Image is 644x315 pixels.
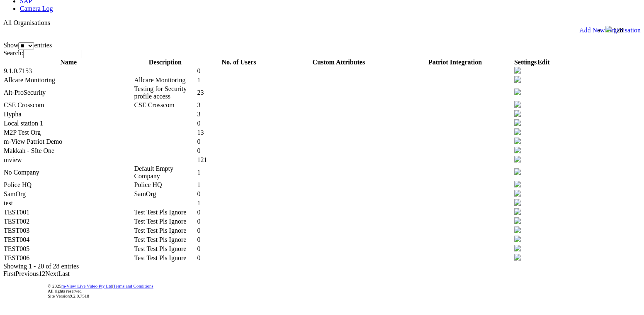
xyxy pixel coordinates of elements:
td: 13 [197,128,281,137]
td: TEST004 [3,235,134,244]
td: 1 [197,165,281,180]
td: Testing for Security profile access [134,85,197,101]
td: 1 [197,76,281,85]
td: 0 [197,244,281,253]
label: Search: [3,49,82,57]
span: 128 [613,27,623,34]
td: 0 [197,146,281,155]
td: CSE Crosscom [134,101,197,110]
img: camera24.png [514,156,521,162]
a: 1 [39,270,42,277]
img: camera24.png [514,110,521,117]
th: Edit: activate to sort column ascending [537,58,550,66]
img: camera24.png [514,76,521,83]
td: SamOrg [3,189,134,199]
td: TEST006 [3,253,134,263]
td: Test Test Pls Ignore [134,244,197,253]
td: 0 [197,66,281,76]
td: TEST005 [3,244,134,253]
td: Hypha [3,110,134,119]
img: camera24.png [514,128,521,135]
img: camera24.png [514,138,521,144]
img: camera24.png [514,147,521,153]
th: No. of Users: activate to sort column ascending [197,58,281,66]
img: camera24.png [514,208,521,215]
td: Test Test Pls Ignore [134,226,197,235]
td: 0 [197,208,281,217]
td: TEST002 [3,217,134,226]
td: Police HQ [3,180,134,189]
a: Camera Log [20,5,53,12]
td: Allcare Monitoring [134,76,197,85]
td: 9.1.0.7153 [3,66,134,76]
img: camera24.png [514,181,521,187]
th: Custom Attributes [281,58,396,66]
img: camera24.png [514,217,521,224]
td: M2P Test Org [3,128,134,137]
td: m-View Patriot Demo [3,137,134,146]
span: 9.2.0.7518 [70,293,89,298]
th: Settings: activate to sort column ascending [514,58,537,66]
img: camera24.png [514,119,521,126]
td: CSE Crosscom [3,101,134,110]
div: Showing 1 - 20 of 28 entries [3,263,641,270]
a: Last [58,270,70,277]
td: 3 [197,101,281,110]
td: 121 [197,155,281,165]
img: camera24.png [514,89,521,95]
div: © 2025 | All rights reserved [48,283,639,298]
label: Show entries [3,42,52,49]
td: Test Test Pls Ignore [134,217,197,226]
img: camera24.png [514,254,521,261]
div: Site Version [48,293,639,298]
th: Description: activate to sort column ascending [134,58,197,66]
td: Police HQ [134,180,197,189]
td: TEST001 [3,208,134,217]
td: TEST003 [3,226,134,235]
a: Next [45,270,58,277]
td: Alt-ProSecurity [3,85,134,101]
td: SamOrg [134,189,197,199]
a: 2 [42,270,45,277]
img: camera24.png [514,226,521,233]
td: 0 [197,137,281,146]
td: mview [3,155,134,165]
a: First [3,270,15,277]
select: Showentries [18,42,34,49]
th: Patriot Integration [396,58,514,66]
img: bell25.png [605,26,612,32]
td: Test Test Pls Ignore [134,208,197,217]
img: camera24.png [514,245,521,251]
td: Default Empty Company [134,165,197,180]
a: m-View Live Video Pty Ltd [61,283,112,288]
input: Search: [23,50,82,58]
td: 0 [197,253,281,263]
img: DigiCert Secured Site Seal [9,279,42,303]
a: Previous [15,270,39,277]
td: Allcare Monitoring [3,76,134,85]
img: camera24.png [514,236,521,242]
td: 0 [197,217,281,226]
span: Welcome, BWV (Administrator) [518,26,588,32]
th: Name: activate to sort column descending [3,58,134,66]
td: No Company [3,165,134,180]
td: 0 [197,235,281,244]
img: camera24.png [514,101,521,108]
td: Local station 1 [3,119,134,128]
span: All Organisations [3,19,50,26]
td: 1 [197,199,281,208]
td: Test Test Pls Ignore [134,235,197,244]
td: Makkah - SIte One [3,146,134,155]
td: 0 [197,226,281,235]
td: 0 [197,119,281,128]
img: camera24.png [514,168,521,175]
td: test [3,199,134,208]
img: camera24.png [514,190,521,197]
td: 3 [197,110,281,119]
img: camera24.png [514,199,521,206]
img: camera24.png [514,67,521,74]
td: 1 [197,180,281,189]
a: Terms and Conditions [113,283,153,288]
td: 0 [197,189,281,199]
td: 23 [197,85,281,101]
